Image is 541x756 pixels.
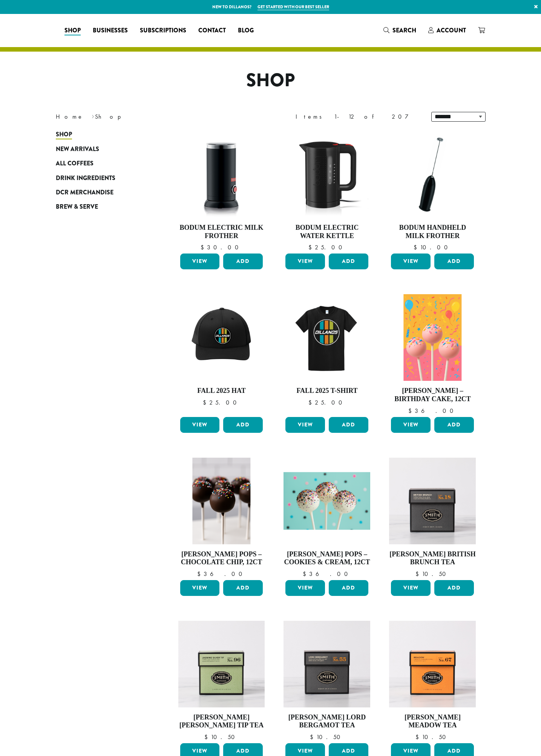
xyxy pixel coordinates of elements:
a: All Coffees [56,156,146,171]
span: New Arrivals [56,145,99,154]
span: Account [437,26,466,35]
span: Blog [238,26,254,35]
button: Add [434,254,474,269]
span: $ [303,570,309,578]
span: Brew & Serve [56,202,98,212]
a: View [285,254,325,269]
h4: Bodum Electric Water Kettle [284,224,370,240]
a: Shop [56,127,146,142]
a: [PERSON_NAME] Pops – Cookies & Cream, 12ct $36.00 [284,458,370,577]
a: Bodum Handheld Milk Frother $10.00 [389,131,476,250]
a: View [180,417,220,433]
a: Brew & Serve [56,200,146,214]
button: Add [434,580,474,596]
button: Add [329,254,368,269]
a: View [180,254,220,269]
bdi: 25.00 [203,399,240,406]
span: $ [415,733,422,741]
bdi: 25.00 [308,399,346,406]
bdi: 30.00 [201,243,242,251]
span: Subscriptions [140,26,186,35]
a: Bodum Electric Milk Frother $30.00 [178,131,265,250]
a: View [285,417,325,433]
a: [PERSON_NAME] Lord Bergamot Tea $10.50 [284,621,370,740]
span: $ [204,733,211,741]
a: Home [56,113,84,121]
a: View [391,254,431,269]
a: [PERSON_NAME] – Birthday Cake, 12ct $36.00 [389,294,476,414]
img: Meadow-Signature-Herbal-Carton-2023.jpg [389,621,476,707]
a: Fall 2025 Hat $25.00 [178,294,265,414]
bdi: 10.50 [204,733,238,741]
img: British-Brunch-Signature-Black-Carton-2023-2.jpg [389,458,476,544]
span: Search [392,26,416,35]
span: DCR Merchandise [56,188,113,197]
button: Add [434,417,474,433]
div: Items 1-12 of 207 [296,112,420,121]
a: Drink Ingredients [56,171,146,185]
span: $ [408,407,415,415]
span: $ [197,570,204,578]
h4: Bodum Electric Milk Frother [178,224,265,240]
a: [PERSON_NAME] Meadow Tea $10.50 [389,621,476,740]
h4: Fall 2025 Hat [178,387,265,395]
h1: Shop [50,70,491,92]
bdi: 36.00 [408,407,457,415]
bdi: 36.00 [303,570,351,578]
a: New Arrivals [56,142,146,156]
h4: Fall 2025 T-Shirt [284,387,370,395]
button: Add [223,580,263,596]
bdi: 36.00 [197,570,246,578]
img: DP3954.01-002.png [178,131,265,218]
span: $ [201,243,207,251]
img: Jasmine-Silver-Tip-Signature-Green-Carton-2023.jpg [178,621,265,707]
bdi: 10.50 [415,733,449,741]
img: DCR-Retro-Three-Strip-Circle-Tee-Fall-WEB-scaled.jpg [284,294,370,381]
span: $ [308,243,315,251]
button: Add [329,417,368,433]
a: Search [377,24,422,37]
h4: [PERSON_NAME] – Birthday Cake, 12ct [389,387,476,403]
a: Shop [58,24,87,37]
span: $ [308,399,315,406]
span: $ [203,399,209,406]
a: Get started with our best seller [257,4,329,10]
button: Add [223,417,263,433]
a: View [391,417,431,433]
button: Add [223,254,263,269]
h4: Bodum Handheld Milk Frother [389,224,476,240]
a: [PERSON_NAME] [PERSON_NAME] Tip Tea $10.50 [178,621,265,740]
span: Businesses [93,26,128,35]
a: View [180,580,220,596]
h4: [PERSON_NAME] Pops – Chocolate Chip, 12ct [178,550,265,567]
span: Drink Ingredients [56,174,115,183]
a: DCR Merchandise [56,185,146,200]
span: Contact [198,26,226,35]
a: [PERSON_NAME] British Brunch Tea $10.50 [389,458,476,577]
button: Add [329,580,368,596]
img: Chocolate-Chip.png [193,458,250,544]
bdi: 25.00 [308,243,346,251]
a: [PERSON_NAME] Pops – Chocolate Chip, 12ct $36.00 [178,458,265,577]
span: $ [414,243,420,251]
img: DP3955.01.png [284,131,370,218]
h4: [PERSON_NAME] British Brunch Tea [389,550,476,567]
bdi: 10.00 [414,243,451,251]
img: DCR-Retro-Three-Strip-Circle-Patch-Trucker-Hat-Fall-WEB-scaled.jpg [178,294,265,381]
img: Cookies-and-Cream.png [284,472,370,530]
h4: [PERSON_NAME] Meadow Tea [389,713,476,730]
span: $ [310,733,316,741]
bdi: 10.50 [310,733,344,741]
a: Fall 2025 T-Shirt $25.00 [284,294,370,414]
span: All Coffees [56,159,93,168]
bdi: 10.50 [415,570,449,578]
img: Lord-Bergamot-Signature-Black-Carton-2023-1.jpg [284,621,370,707]
img: Birthday-Cake.png [404,294,461,381]
img: DP3927.01-002.png [389,131,476,218]
a: View [391,580,431,596]
span: Shop [64,26,81,35]
h4: [PERSON_NAME] Lord Bergamot Tea [284,713,370,730]
span: $ [415,570,422,578]
span: › [92,110,94,121]
a: View [285,580,325,596]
